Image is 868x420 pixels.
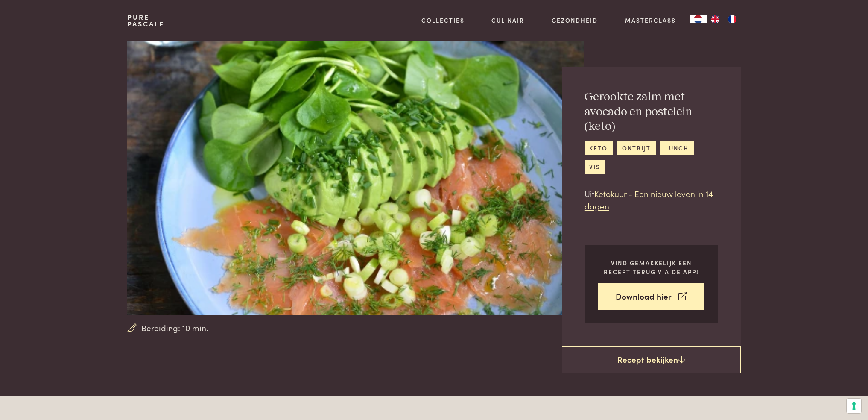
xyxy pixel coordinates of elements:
[660,141,694,155] a: lunch
[690,15,741,23] aside: Language selected: Nederlands
[585,90,718,134] h2: Gerookte zalm met avocado en postelein (keto)
[552,16,598,25] a: Gezondheid
[421,16,465,25] a: Collecties
[598,258,704,276] p: Vind gemakkelijk een recept terug via de app!
[724,15,741,23] a: FR
[585,188,713,211] a: Ketokuur - Een nieuw leven in 14 dagen
[562,346,741,373] a: Recept bekijken
[141,322,208,334] span: Bereiding: 10 min.
[617,141,656,155] a: ontbijt
[585,188,718,212] p: Uit
[598,283,704,310] a: Download hier
[585,141,613,155] a: keto
[690,15,707,23] div: Language
[707,15,724,23] a: EN
[127,41,584,315] img: Gerookte zalm met avocado en postelein (keto)
[585,160,605,174] a: vis
[847,399,861,413] button: Uw voorkeuren voor toestemming voor trackingtechnologieën
[491,16,524,25] a: Culinair
[625,16,676,25] a: Masterclass
[690,15,707,23] a: NL
[127,14,164,27] a: PurePascale
[707,15,741,23] ul: Language list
